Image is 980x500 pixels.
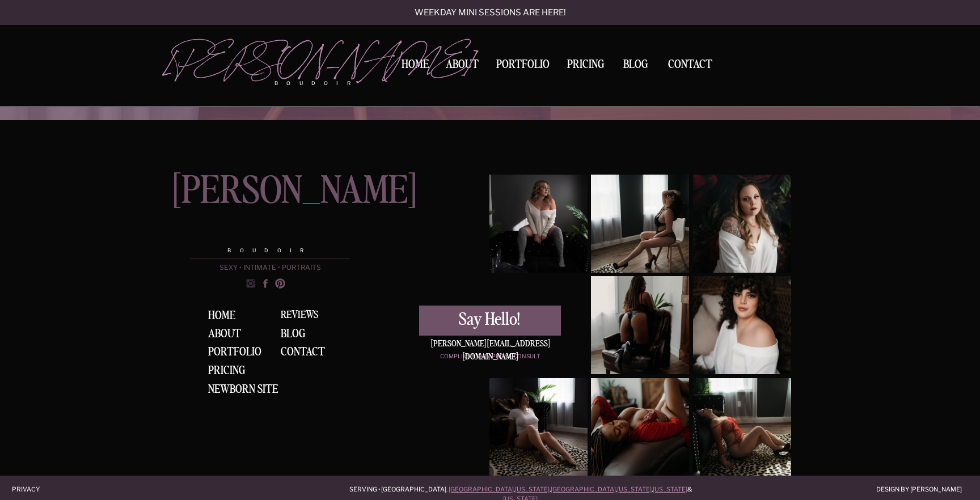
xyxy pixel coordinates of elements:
[208,346,265,359] a: Portfolio
[165,40,369,74] a: [PERSON_NAME]
[449,485,514,493] a: [GEOGRAPHIC_DATA]
[343,485,699,493] p: Serving • [GEOGRAPHIC_DATA] , , , , & .
[384,9,596,18] a: Weekday mini sessions are here!
[274,79,369,87] p: boudoir
[186,19,452,37] a: SEND it over
[12,485,54,492] a: Privacy
[208,365,251,377] a: Pricing
[281,310,347,324] a: Reviews
[419,338,561,349] div: [PERSON_NAME][EMAIL_ADDRESS][DOMAIN_NAME]
[861,485,962,492] a: Design by [PERSON_NAME]
[664,59,717,71] a: Contact
[617,485,652,493] a: [US_STATE]
[281,346,336,359] a: Contact
[281,328,312,340] a: BLOG
[446,485,447,493] a: ,
[564,59,607,74] a: Pricing
[618,59,653,69] a: BLOG
[190,247,350,255] p: Boudoir
[208,310,244,324] a: Home
[653,485,687,493] a: [US_STATE]
[492,59,554,74] a: Portfolio
[208,384,286,395] a: NEWBORN SITE
[272,19,366,36] b: SEND it over
[419,311,559,329] a: Say Hello!
[515,485,550,493] a: [US_STATE]
[419,352,561,362] a: Complimentary phone consult
[551,485,616,493] a: [GEOGRAPHIC_DATA]
[190,264,350,272] p: sexy • intimate • portraits
[208,328,251,343] a: About
[170,175,361,244] a: [PERSON_NAME]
